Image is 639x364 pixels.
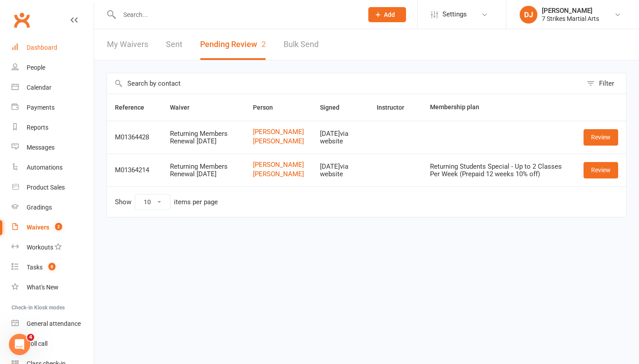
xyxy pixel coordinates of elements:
[27,334,34,341] span: 4
[584,129,618,145] a: Review
[170,130,237,145] div: Returning Members Renewal [DATE]
[48,263,55,270] span: 8
[253,138,304,145] a: [PERSON_NAME]
[12,218,94,237] a: Waivers 2
[12,178,94,198] a: Product Sales
[27,44,57,51] div: Dashboard
[115,166,154,174] div: M01364214
[11,9,33,31] a: Clubworx
[27,320,81,327] div: General attendance
[599,78,614,89] div: Filter
[27,124,48,131] div: Reports
[27,340,47,347] div: Roll call
[320,104,349,111] span: Signed
[115,194,218,210] div: Show
[320,130,361,145] div: [DATE] via website
[12,58,94,78] a: People
[12,118,94,138] a: Reports
[117,8,357,21] input: Search...
[584,162,618,178] a: Review
[107,73,582,94] input: Search by contact
[12,158,94,178] a: Automations
[442,4,467,24] span: Settings
[320,102,349,113] button: Signed
[12,98,94,118] a: Payments
[9,334,30,355] iframe: Intercom live chat
[170,102,199,113] button: Waiver
[384,11,395,18] span: Add
[115,104,154,111] span: Reference
[12,38,94,58] a: Dashboard
[27,64,45,71] div: People
[320,163,361,178] div: [DATE] via website
[12,78,94,98] a: Calendar
[27,104,55,111] div: Payments
[377,102,414,113] button: Instructor
[27,84,51,91] div: Calendar
[27,224,49,231] div: Waivers
[12,237,94,257] a: Workouts
[253,102,283,113] button: Person
[377,104,414,111] span: Instructor
[27,204,52,211] div: Gradings
[107,29,148,60] a: My Waivers
[422,94,576,121] th: Membership plan
[253,161,304,169] a: [PERSON_NAME]
[12,138,94,158] a: Messages
[12,277,94,297] a: What's New
[520,6,537,24] div: DJ
[27,244,53,251] div: Workouts
[170,104,199,111] span: Waiver
[27,264,43,271] div: Tasks
[170,163,237,178] div: Returning Members Renewal [DATE]
[12,334,94,354] a: Roll call
[12,314,94,334] a: General attendance kiosk mode
[253,104,283,111] span: Person
[368,7,406,22] button: Add
[261,40,266,49] span: 2
[12,198,94,218] a: Gradings
[542,15,599,23] div: 7 Strikes Martial Arts
[27,164,63,171] div: Automations
[55,223,62,230] span: 2
[200,29,266,60] button: Pending Review2
[12,257,94,277] a: Tasks 8
[542,7,599,15] div: [PERSON_NAME]
[115,134,154,141] div: M01364428
[253,128,304,136] a: [PERSON_NAME]
[253,170,304,178] a: [PERSON_NAME]
[166,29,182,60] a: Sent
[582,73,626,94] button: Filter
[430,163,568,178] div: Returning Students Special - Up to 2 Classes Per Week (Prepaid 12 weeks 10% off)
[284,29,319,60] a: Bulk Send
[27,284,59,291] div: What's New
[27,184,65,191] div: Product Sales
[27,144,55,151] div: Messages
[174,198,218,206] div: items per page
[115,102,154,113] button: Reference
